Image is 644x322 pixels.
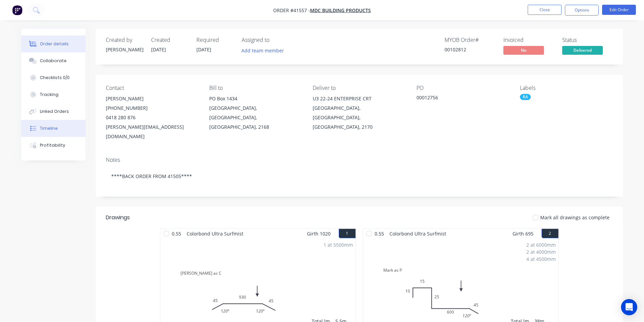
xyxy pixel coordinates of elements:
[416,94,501,103] div: 00012756
[106,85,198,91] div: Contact
[520,85,613,91] div: Labels
[106,113,198,122] div: 0418 280 876
[324,241,353,248] div: 1 at 5500mm
[242,46,288,55] button: Add team member
[40,58,67,64] div: Collaborate
[169,229,184,239] span: 0.55
[21,137,86,154] button: Profitability
[562,46,603,54] span: Delivered
[40,125,58,131] div: Timeline
[526,248,556,255] div: 2 at 4000mm
[106,46,143,53] div: [PERSON_NAME]
[106,157,613,163] div: Notes
[40,92,58,98] div: Tracking
[307,229,331,239] span: Girth 1020
[313,103,405,132] div: [GEOGRAPHIC_DATA], [GEOGRAPHIC_DATA], [GEOGRAPHIC_DATA], 2170
[151,46,166,53] span: [DATE]
[528,5,562,15] button: Close
[526,255,556,263] div: 4 at 4500mm
[21,69,86,86] button: Checklists 0/0
[565,5,599,16] button: Options
[209,94,302,103] div: PO Box 1434
[196,46,211,53] span: [DATE]
[416,85,509,91] div: PO
[526,241,556,248] div: 2 at 6000mm
[520,94,531,100] div: RA
[40,142,65,148] div: Profitability
[540,214,610,221] span: Mark all drawings as complete
[209,94,302,132] div: PO Box 1434[GEOGRAPHIC_DATA], [GEOGRAPHIC_DATA], [GEOGRAPHIC_DATA], 2168
[209,103,302,132] div: [GEOGRAPHIC_DATA], [GEOGRAPHIC_DATA], [GEOGRAPHIC_DATA], 2168
[106,37,143,43] div: Created by
[21,35,86,52] button: Order details
[503,46,544,54] span: No
[184,229,246,239] span: Colorbond Ultra Surfmist
[313,94,405,103] div: U3 22-24 ENTERPRISE CRT
[621,299,637,315] div: Open Intercom Messenger
[106,94,198,103] div: [PERSON_NAME]
[12,5,22,15] img: Factory
[445,46,495,53] div: 00102812
[106,214,130,222] div: Drawings
[209,85,302,91] div: Bill to
[387,229,449,239] span: Colorbond Ultra Surfmist
[372,229,387,239] span: 0.55
[602,5,636,15] button: Edit Order
[512,229,533,239] span: Girth 695
[40,41,69,47] div: Order details
[562,46,603,56] button: Delivered
[21,52,86,69] button: Collaborate
[562,37,613,43] div: Status
[313,85,405,91] div: Deliver to
[151,37,188,43] div: Created
[242,37,309,43] div: Assigned to
[273,7,310,14] span: Order #41557 -
[106,94,198,141] div: [PERSON_NAME][PHONE_NUMBER]0418 280 876[PERSON_NAME][EMAIL_ADDRESS][DOMAIN_NAME]
[339,229,356,238] button: 1
[196,37,234,43] div: Required
[21,103,86,120] button: Linked Orders
[106,103,198,113] div: [PHONE_NUMBER]
[542,229,558,238] button: 2
[21,120,86,137] button: Timeline
[40,75,70,81] div: Checklists 0/0
[445,37,495,43] div: MYOB Order #
[40,108,69,115] div: Linked Orders
[310,7,371,14] a: MDC Building Products
[21,86,86,103] button: Tracking
[106,122,198,141] div: [PERSON_NAME][EMAIL_ADDRESS][DOMAIN_NAME]
[238,46,287,55] button: Add team member
[313,94,405,132] div: U3 22-24 ENTERPRISE CRT[GEOGRAPHIC_DATA], [GEOGRAPHIC_DATA], [GEOGRAPHIC_DATA], 2170
[503,37,554,43] div: Invoiced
